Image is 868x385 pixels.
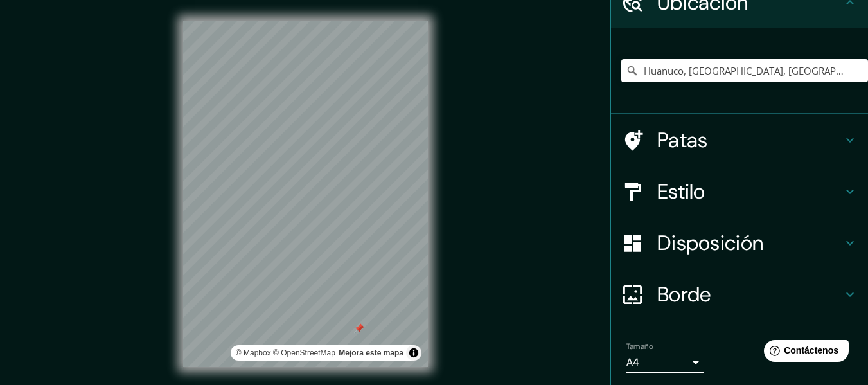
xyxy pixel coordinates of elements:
font: Estilo [657,178,705,205]
canvas: Mapa [183,21,428,367]
button: Activar o desactivar atribución [406,345,421,361]
font: A4 [626,355,639,369]
div: Disposición [611,217,868,269]
font: Disposición [657,229,763,256]
div: A4 [626,352,704,373]
font: Patas [657,127,708,154]
input: Elige tu ciudad o zona [621,59,868,82]
a: Map feedback [339,348,403,357]
font: Borde [657,281,711,308]
font: Mejora este mapa [339,348,403,357]
iframe: Lanzador de widgets de ayuda [754,335,854,371]
font: Tamaño [626,341,653,352]
div: Estilo [611,166,868,217]
div: Borde [611,269,868,320]
font: © OpenStreetMap [273,348,335,357]
a: Mapbox [236,348,271,357]
div: Patas [611,114,868,166]
a: Mapa de calles abierto [273,348,335,357]
font: © Mapbox [236,348,271,357]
